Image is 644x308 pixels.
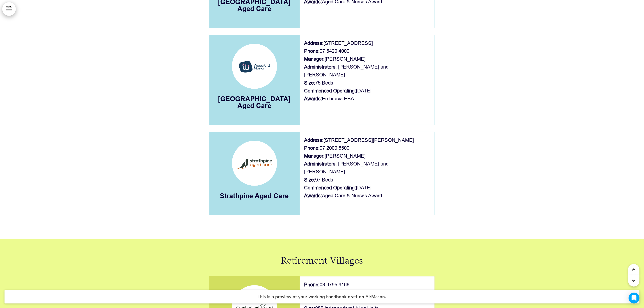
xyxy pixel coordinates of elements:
strong: Phone: [304,48,320,55]
strong: Address: [304,137,324,144]
h6: Strathpine Aged Care [214,193,295,199]
strong: Commenced Operating: [304,87,356,94]
strong: Size: [304,80,315,86]
h4: This is a preview of your working handbook draft on AirMason. [5,290,639,303]
h6: [GEOGRAPHIC_DATA] Aged Care [214,96,295,109]
strong: Administrators [304,161,336,167]
p: [STREET_ADDRESS] 07 5420 4000 [PERSON_NAME] : [PERSON_NAME] and [PERSON_NAME] 75 Beds [DATE] Embr... [304,39,430,103]
img: 1744902956074-Group1copy12.png [232,141,277,186]
div: Open Intercom Messenger [629,293,639,303]
h2: Retirement Villages [209,256,435,265]
strong: Phone: [304,145,320,152]
strong: Address: [304,40,324,47]
strong: Manager: [304,56,325,62]
img: 1744902955631-Group1copy10.png [232,44,277,89]
strong: Address: [304,289,324,296]
strong: Phone: [304,281,320,288]
strong: Administrators [304,64,336,70]
strong: Manager: [304,153,325,159]
strong: Awards: [304,95,322,102]
strong: Commenced Operating: [304,184,356,191]
p: [STREET_ADDRESS][PERSON_NAME] 07 2000 8500 [PERSON_NAME] : [PERSON_NAME] and [PERSON_NAME] 97 Bed... [304,136,430,200]
strong: Size: [304,177,315,183]
a: MENU [2,2,16,16]
strong: Awards: [304,192,322,199]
